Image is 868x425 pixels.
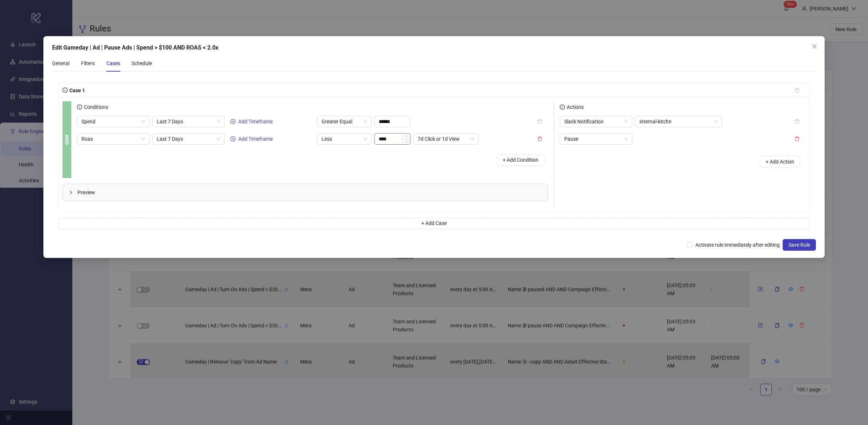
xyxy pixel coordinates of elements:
div: Preview [63,184,548,201]
div: General [52,59,69,67]
span: Last 7 Days [157,116,220,127]
div: Cases [106,59,120,67]
span: internal-kitchn [639,116,718,127]
span: + Add Condition [503,157,539,163]
div: Filters [81,59,95,67]
span: Greater Equal [322,116,367,127]
span: Less [322,133,367,144]
span: collapsed [69,190,73,195]
span: Pause [564,133,628,144]
span: Actions [565,104,584,110]
span: Slack Notification [564,116,628,127]
span: plus-circle [230,136,235,141]
div: Edit Gameday | Ad | Pause Ads | Spend > $100 AND ROAS < 2.0x [52,43,816,52]
span: info-circle [63,88,68,93]
span: Preview [77,188,542,196]
button: delete [789,133,805,145]
button: + Add Condition [497,154,544,166]
span: info-circle [560,105,565,110]
span: Roas [81,133,145,144]
button: delete [531,116,548,127]
span: down [405,141,408,143]
button: Add Timeframe [227,135,276,143]
button: Add Timeframe [227,117,276,126]
span: info-circle [77,105,82,110]
button: + Add Case [58,217,810,229]
span: Case 1 [68,88,85,93]
span: Activate rule immediately after editing [693,241,783,249]
span: Save Rule [788,242,810,248]
button: + Add Action [760,156,800,167]
span: Conditions [82,104,108,110]
div: Schedule [132,59,152,67]
span: close [812,43,817,49]
span: Add Timeframe [238,136,273,142]
span: delete [537,136,542,141]
button: delete [789,85,805,96]
span: delete [795,136,800,141]
button: delete [789,116,805,127]
span: + Add Case [421,220,447,226]
span: Add Timeframe [238,119,273,124]
span: Last 7 Days [157,133,220,144]
span: up [405,135,408,137]
span: + Add Action [766,159,794,165]
button: Save Rule [783,239,816,251]
b: AND [63,135,71,145]
span: 7d Click or 1d View [418,133,474,144]
button: delete [531,133,548,145]
button: Close [809,41,820,52]
span: plus-circle [230,119,235,124]
span: Increase Value [402,133,410,139]
span: Decrease Value [402,139,410,144]
span: Spend [81,116,145,127]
